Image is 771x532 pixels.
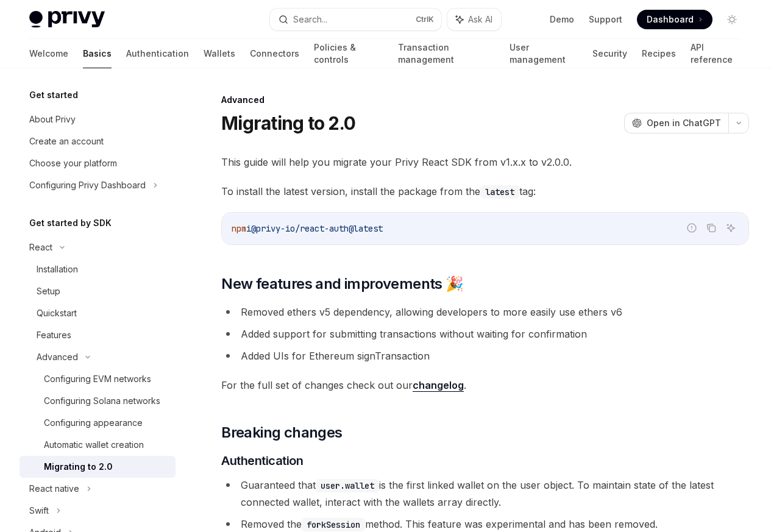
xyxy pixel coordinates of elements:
[29,178,146,193] div: Configuring Privy Dashboard
[241,479,714,508] span: Guaranteed that is the first linked wallet on the user object. To maintain state of the latest co...
[221,423,342,442] span: Breaking changes
[647,117,721,129] span: Open in ChatGPT
[723,220,739,236] button: Ask AI
[316,479,379,492] code: user.wallet
[20,390,176,412] a: Configuring Solana networks
[246,223,251,234] span: i
[126,39,189,68] a: Authentication
[20,434,176,456] a: Automatic wallet creation
[221,154,749,171] span: This guide will help you migrate your Privy React SDK from v1.x.x to v2.0.0.
[44,372,151,386] div: Configuring EVM networks
[221,183,749,200] span: To install the latest version, install the package from the tag:
[20,258,176,280] a: Installation
[29,88,78,102] h5: Get started
[302,518,365,531] code: forkSession
[647,13,694,26] span: Dashboard
[20,456,176,478] a: Migrating to 2.0
[44,459,113,474] div: Migrating to 2.0
[398,39,494,68] a: Transaction management
[20,152,176,174] a: Choose your platform
[550,13,574,26] a: Demo
[270,9,441,30] button: Search...CtrlK
[637,10,712,29] a: Dashboard
[293,12,327,27] div: Search...
[20,412,176,434] a: Configuring appearance
[29,112,76,127] div: About Privy
[29,134,104,149] div: Create an account
[29,156,117,171] div: Choose your platform
[29,216,112,230] h5: Get started by SDK
[221,274,463,294] span: New features and improvements 🎉
[232,223,246,234] span: npm
[29,240,52,255] div: React
[20,302,176,324] a: Quickstart
[480,185,519,199] code: latest
[29,11,105,28] img: light logo
[642,39,676,68] a: Recipes
[29,481,79,496] div: React native
[241,518,658,530] span: Removed the method. This feature was experimental and has been removed.
[44,416,143,430] div: Configuring appearance
[221,347,749,364] li: Added UIs for Ethereum signTransaction
[413,379,464,392] a: changelog
[44,438,144,452] div: Automatic wallet creation
[20,108,176,130] a: About Privy
[29,39,68,68] a: Welcome
[314,39,383,68] a: Policies & controls
[37,284,60,299] div: Setup
[722,10,742,29] button: Toggle dark mode
[204,39,235,68] a: Wallets
[221,377,749,394] span: For the full set of changes check out our .
[221,94,749,106] div: Advanced
[221,452,303,469] span: Authentication
[447,9,501,30] button: Ask AI
[416,15,434,24] span: Ctrl K
[44,394,160,408] div: Configuring Solana networks
[221,112,355,134] h1: Migrating to 2.0
[20,368,176,390] a: Configuring EVM networks
[589,13,622,26] a: Support
[592,39,627,68] a: Security
[29,503,49,518] div: Swift
[221,303,749,321] li: Removed ethers v5 dependency, allowing developers to more easily use ethers v6
[20,324,176,346] a: Features
[703,220,719,236] button: Copy the contents from the code block
[37,262,78,277] div: Installation
[250,39,299,68] a: Connectors
[684,220,700,236] button: Report incorrect code
[221,325,749,342] li: Added support for submitting transactions without waiting for confirmation
[37,350,78,364] div: Advanced
[691,39,742,68] a: API reference
[510,39,578,68] a: User management
[468,13,492,26] span: Ask AI
[624,113,728,133] button: Open in ChatGPT
[20,280,176,302] a: Setup
[83,39,112,68] a: Basics
[20,130,176,152] a: Create an account
[251,223,383,234] span: @privy-io/react-auth@latest
[37,328,71,342] div: Features
[37,306,77,321] div: Quickstart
